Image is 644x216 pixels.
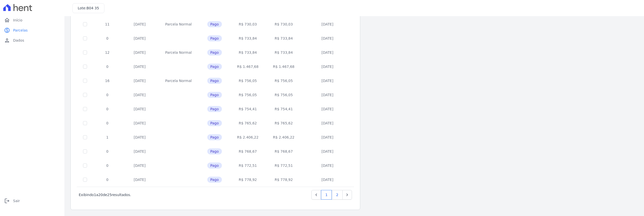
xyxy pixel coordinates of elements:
input: Só é possível selecionar pagamentos em aberto [83,164,87,168]
td: R$ 733,84 [230,31,266,45]
span: 25 [107,193,112,197]
a: 1 [321,190,332,200]
span: Parcelas [13,28,28,33]
td: R$ 733,84 [266,31,302,45]
td: R$ 754,41 [266,102,302,116]
td: 12 [93,45,122,60]
a: homeInício [2,15,62,25]
td: Parcela Normal [158,17,199,31]
td: [DATE] [302,60,353,74]
td: 0 [93,158,122,173]
span: Pago [207,106,222,112]
span: Pago [207,92,222,98]
td: [DATE] [302,158,353,173]
td: [DATE] [122,31,158,45]
span: Pago [207,120,222,126]
td: [DATE] [302,102,353,116]
td: R$ 765,62 [230,116,266,130]
td: [DATE] [122,60,158,74]
td: [DATE] [302,130,353,144]
i: logout [4,198,10,204]
span: B04 35 [87,6,99,10]
input: Só é possível selecionar pagamentos em aberto [83,107,87,111]
span: Pago [207,148,222,154]
td: R$ 733,84 [266,45,302,60]
i: paid [4,27,10,33]
a: personDados [2,35,62,45]
td: R$ 772,51 [230,158,266,173]
td: R$ 756,05 [266,74,302,88]
td: [DATE] [122,173,158,187]
td: R$ 756,05 [266,88,302,102]
input: Só é possível selecionar pagamentos em aberto [83,50,87,55]
span: Sair [13,198,20,203]
span: Pago [207,35,222,41]
td: [DATE] [302,173,353,187]
td: [DATE] [302,88,353,102]
td: [DATE] [122,102,158,116]
td: [DATE] [122,130,158,144]
a: Next [342,190,352,200]
span: Dados [13,38,24,43]
td: R$ 2.406,22 [230,130,266,144]
td: Parcela Normal [158,74,199,88]
input: Só é possível selecionar pagamentos em aberto [83,79,87,83]
span: 20 [98,193,103,197]
td: R$ 772,51 [266,158,302,173]
td: [DATE] [302,144,353,158]
span: Pago [207,134,222,140]
td: 0 [93,116,122,130]
td: [DATE] [302,116,353,130]
td: R$ 768,67 [266,144,302,158]
td: [DATE] [302,17,353,31]
td: 0 [93,88,122,102]
input: Só é possível selecionar pagamentos em aberto [83,149,87,153]
input: Só é possível selecionar pagamentos em aberto [83,22,87,26]
td: [DATE] [302,74,353,88]
span: Pago [207,177,222,183]
td: 0 [93,102,122,116]
td: R$ 756,05 [230,88,266,102]
input: Só é possível selecionar pagamentos em aberto [83,36,87,40]
span: Pago [207,21,222,27]
td: R$ 1.467,68 [266,60,302,74]
a: 2 [332,190,343,200]
span: Pago [207,64,222,70]
td: R$ 1.467,68 [230,60,266,74]
span: Pago [207,49,222,56]
span: Pago [207,78,222,84]
td: [DATE] [122,158,158,173]
td: R$ 2.406,22 [266,130,302,144]
i: home [4,17,10,23]
td: 0 [93,144,122,158]
a: paidParcelas [2,25,62,35]
a: logoutSair [2,196,62,206]
td: R$ 730,03 [266,17,302,31]
span: Início [13,18,22,23]
td: [DATE] [122,45,158,60]
td: [DATE] [122,17,158,31]
td: R$ 778,92 [230,173,266,187]
td: [DATE] [302,31,353,45]
input: Só é possível selecionar pagamentos em aberto [83,121,87,125]
span: Pago [207,163,222,169]
td: [DATE] [122,116,158,130]
td: R$ 733,84 [230,45,266,60]
td: [DATE] [122,88,158,102]
td: [DATE] [122,74,158,88]
td: R$ 768,67 [230,144,266,158]
td: 1 [93,130,122,144]
input: Só é possível selecionar pagamentos em aberto [83,135,87,139]
td: R$ 730,03 [230,17,266,31]
input: Só é possível selecionar pagamentos em aberto [83,178,87,182]
td: R$ 765,62 [266,116,302,130]
td: [DATE] [122,144,158,158]
input: Só é possível selecionar pagamentos em aberto [83,93,87,97]
td: [DATE] [302,45,353,60]
td: 0 [93,31,122,45]
h3: Lote: [78,6,99,11]
a: Previous [311,190,321,200]
td: 11 [93,17,122,31]
td: Parcela Normal [158,45,199,60]
td: R$ 778,92 [266,173,302,187]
